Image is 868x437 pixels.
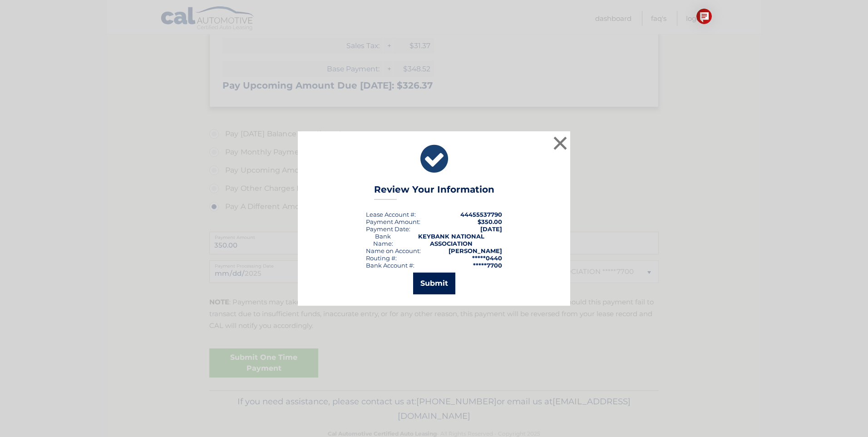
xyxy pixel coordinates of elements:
[366,233,400,247] div: Bank Name:
[418,233,484,247] strong: KEYBANK NATIONAL ASSOCIATION
[366,262,414,269] div: Bank Account #:
[551,134,569,152] button: ×
[449,247,502,254] strong: [PERSON_NAME]
[366,225,410,233] div: :
[366,225,409,233] span: Payment Date
[460,211,502,218] strong: 44455537790
[366,218,420,225] div: Payment Amount:
[480,225,502,233] span: [DATE]
[478,218,502,225] span: $350.00
[366,211,416,218] div: Lease Account #:
[366,254,397,262] div: Routing #:
[413,273,455,294] button: Submit
[366,247,421,254] div: Name on Account:
[374,184,494,200] h3: Review Your Information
